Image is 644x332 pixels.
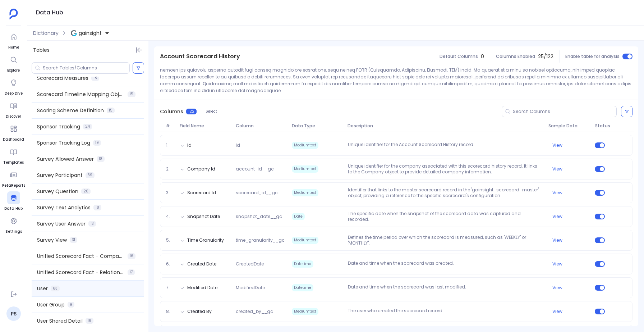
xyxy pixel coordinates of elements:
span: 19 [93,140,101,146]
span: Scorecard Measures [37,74,88,82]
span: 0 [481,53,484,60]
span: Survey Participant [37,172,83,179]
span: Data Type [289,123,345,129]
button: Hide Tables [134,45,144,55]
p: Unique identifier for the Account Scorecard History record. [345,142,546,149]
span: Datetime [292,284,313,291]
input: Search Columns [513,109,616,114]
a: Discover [6,99,21,119]
span: Mediumtext [292,237,318,244]
button: Created Date [187,261,216,267]
span: 3. [163,190,177,196]
span: Default Columns [440,54,478,59]
a: Templates [3,145,24,165]
button: Scorecard Id [187,190,216,196]
span: Data Hub [4,206,23,212]
span: Templates [3,160,24,165]
span: 7. [163,285,177,291]
span: Unified Scorecard Fact - Company [37,253,125,260]
span: User Group [37,301,65,308]
p: Defines the time period over which the scorecard is measured, such as 'WEEKLY' or 'MONTHLY'. [345,235,546,246]
button: Snapshot Date [187,214,220,219]
span: 18 [93,205,101,210]
p: Date and time when the scorecard was last modified. [345,284,546,291]
span: Field Name [177,123,233,129]
span: Mediumtext [292,142,318,149]
span: 13 [88,221,96,227]
span: ModifiedDate [233,285,289,291]
p: Date and time when the scorecard was created. [345,260,546,268]
span: 9 [68,302,74,308]
input: Search Tables/Columns [43,65,129,71]
span: Deep Dive [5,91,23,96]
span: Sample Data [546,123,592,129]
span: PetaReports [2,183,25,188]
span: Scoring Scheme Definition [37,107,104,114]
span: gainsight [79,29,102,37]
p: Lore ipsum dolorsit a consecteturad elitse do eiusmodt incidi utlabo, etdolorem aliquaeni ad mini... [160,53,632,94]
span: Survey Text Analytics [37,204,91,211]
span: 31 [70,237,77,243]
button: View [552,142,562,148]
span: Columns Enabled [496,54,535,59]
span: created_by__gc [233,309,289,314]
span: Sponsor Tracking Log [37,139,90,146]
button: View [552,166,562,172]
span: Survey Allowed Answer [37,155,94,163]
span: Mediumtext [292,165,318,173]
a: Dashboard [3,122,24,142]
a: Home [7,30,20,50]
span: 39 [86,172,95,178]
a: PS [6,306,21,321]
span: 8. [163,309,177,314]
button: Created By [187,309,212,314]
p: Identifier that links to the master scorecard record in the 'gainsight_scorecard_master' object, ... [345,187,546,199]
span: 122 [186,109,197,114]
a: Data Hub [4,191,23,212]
h1: Data Hub [36,8,63,18]
button: Id [187,142,192,148]
button: Modified Date [187,285,217,291]
span: 5. [163,237,177,243]
span: scorecard_id__gc [233,190,289,196]
span: Datetime [292,260,313,268]
span: Dashboard [3,137,24,142]
span: Status [592,123,611,129]
button: View [552,309,562,314]
button: gainsight [69,27,111,39]
button: Time Granularity [187,237,224,243]
a: Deep Dive [5,76,23,96]
span: User Shared Detail [37,317,83,324]
button: View [552,237,562,243]
span: Survey View [37,236,67,244]
span: Survey User Answer [37,220,86,227]
span: Settings [5,229,22,235]
span: Sponsor Tracking [37,123,80,130]
span: 20 [81,188,91,194]
span: Mediumtext [292,189,318,196]
span: Date [292,213,305,220]
span: Dictionary [33,29,59,37]
span: snapshot_date__gc [233,214,289,219]
p: Unique identifier for the company associated with this scorecard history record. It links to the ... [345,163,546,175]
span: # [163,123,177,129]
span: Survey Question [37,188,78,195]
span: 6. [163,261,177,267]
span: Columns [160,108,183,115]
span: Mediumtext [292,308,318,315]
a: Explore [7,53,20,73]
span: 16 [128,253,135,259]
button: Select [201,107,222,116]
span: 25 / 122 [538,53,553,60]
button: View [552,214,562,219]
a: PetaReports [2,168,25,188]
span: Description [345,123,546,129]
a: Settings [5,214,22,235]
button: View [552,285,562,291]
p: The specific date when the snapshot of the scorecard data was captured and recorded. [345,211,546,222]
span: Id [233,142,289,148]
p: The user who created the scorecard record. [345,308,546,315]
span: 2. [163,166,177,172]
span: Enable table for analysis [565,54,620,59]
span: Discover [6,114,21,119]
